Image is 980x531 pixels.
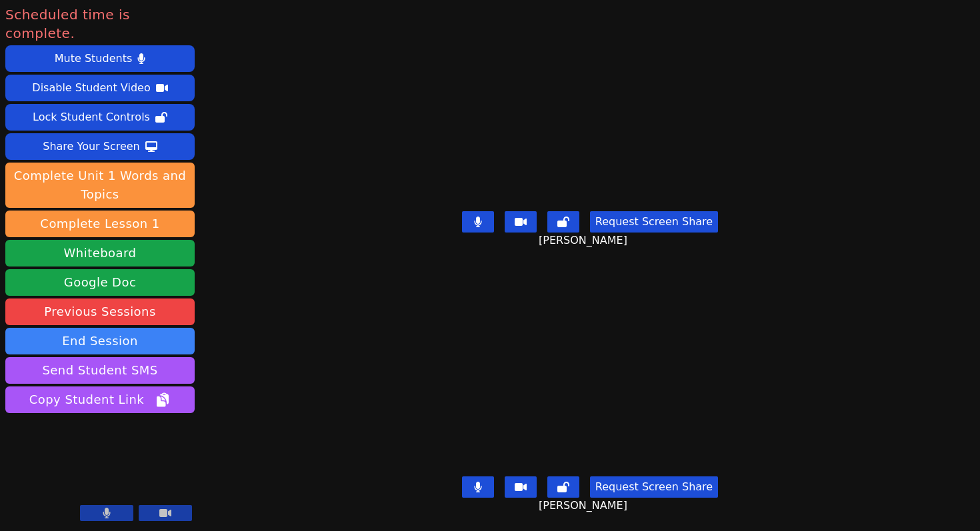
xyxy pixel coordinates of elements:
[5,328,195,354] button: End Session
[5,5,195,43] span: Scheduled time is complete.
[32,77,150,99] div: Disable Student Video
[5,240,195,266] button: Whiteboard
[5,163,195,208] button: Complete Unit 1 Words and Topics
[539,233,631,249] span: [PERSON_NAME]
[5,104,195,131] button: Lock Student Controls
[5,211,195,237] button: Complete Lesson 1
[55,48,132,69] div: Mute Students
[5,298,195,325] a: Previous Sessions
[5,75,195,101] button: Disable Student Video
[590,211,718,233] button: Request Screen Share
[5,386,195,413] button: Copy Student Link
[43,136,140,157] div: Share Your Screen
[5,133,195,160] button: Share Your Screen
[29,390,171,409] span: Copy Student Link
[33,107,150,128] div: Lock Student Controls
[5,269,195,296] a: Google Doc
[539,498,631,514] span: [PERSON_NAME]
[5,357,195,384] button: Send Student SMS
[5,45,195,72] button: Mute Students
[590,476,718,498] button: Request Screen Share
